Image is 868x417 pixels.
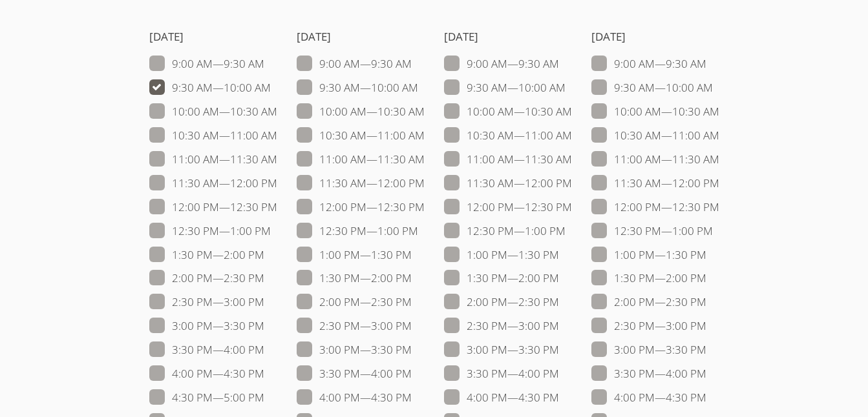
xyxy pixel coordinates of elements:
[149,341,264,358] label: 3:30 PM — 4:00 PM
[297,389,412,406] label: 4:00 PM — 4:30 PM
[149,199,277,216] label: 12:00 PM — 12:30 PM
[591,28,719,45] h4: [DATE]
[591,365,706,382] label: 3:30 PM — 4:00 PM
[444,127,572,144] label: 10:30 AM — 11:00 AM
[149,365,264,382] label: 4:00 PM — 4:30 PM
[444,318,559,334] label: 2:30 PM — 3:00 PM
[591,318,706,334] label: 2:30 PM — 3:00 PM
[149,223,271,239] label: 12:30 PM — 1:00 PM
[444,365,559,382] label: 3:30 PM — 4:00 PM
[149,103,277,120] label: 10:00 AM — 10:30 AM
[444,247,559,263] label: 1:00 PM — 1:30 PM
[444,341,559,358] label: 3:00 PM — 3:30 PM
[297,175,425,192] label: 11:30 AM — 12:00 PM
[297,341,412,358] label: 3:00 PM — 3:30 PM
[297,79,418,96] label: 9:30 AM — 10:00 AM
[297,56,412,72] label: 9:00 AM — 9:30 AM
[591,56,706,72] label: 9:00 AM — 9:30 AM
[591,270,706,287] label: 1:30 PM — 2:00 PM
[297,247,412,263] label: 1:00 PM — 1:30 PM
[444,103,572,120] label: 10:00 AM — 10:30 AM
[149,270,264,287] label: 2:00 PM — 2:30 PM
[297,151,425,168] label: 11:00 AM — 11:30 AM
[591,223,713,239] label: 12:30 PM — 1:00 PM
[149,175,277,192] label: 11:30 AM — 12:00 PM
[297,318,412,334] label: 2:30 PM — 3:00 PM
[297,365,412,382] label: 3:30 PM — 4:00 PM
[297,28,425,45] h4: [DATE]
[444,151,572,168] label: 11:00 AM — 11:30 AM
[444,175,572,192] label: 11:30 AM — 12:00 PM
[444,199,572,216] label: 12:00 PM — 12:30 PM
[444,28,572,45] h4: [DATE]
[297,127,425,144] label: 10:30 AM — 11:00 AM
[149,79,271,96] label: 9:30 AM — 10:00 AM
[591,151,719,168] label: 11:00 AM — 11:30 AM
[591,79,713,96] label: 9:30 AM — 10:00 AM
[591,341,706,358] label: 3:00 PM — 3:30 PM
[591,175,719,192] label: 11:30 AM — 12:00 PM
[444,294,559,310] label: 2:00 PM — 2:30 PM
[149,294,264,310] label: 2:30 PM — 3:00 PM
[444,270,559,287] label: 1:30 PM — 2:00 PM
[297,103,425,120] label: 10:00 AM — 10:30 AM
[149,28,277,45] h4: [DATE]
[444,389,559,406] label: 4:00 PM — 4:30 PM
[591,389,706,406] label: 4:00 PM — 4:30 PM
[149,151,277,168] label: 11:00 AM — 11:30 AM
[149,389,264,406] label: 4:30 PM — 5:00 PM
[149,318,264,334] label: 3:00 PM — 3:30 PM
[149,56,264,72] label: 9:00 AM — 9:30 AM
[591,294,706,310] label: 2:00 PM — 2:30 PM
[444,56,559,72] label: 9:00 AM — 9:30 AM
[591,127,719,144] label: 10:30 AM — 11:00 AM
[297,199,425,216] label: 12:00 PM — 12:30 PM
[444,223,566,239] label: 12:30 PM — 1:00 PM
[149,127,277,144] label: 10:30 AM — 11:00 AM
[444,79,566,96] label: 9:30 AM — 10:00 AM
[591,103,719,120] label: 10:00 AM — 10:30 AM
[297,294,412,310] label: 2:00 PM — 2:30 PM
[591,247,706,263] label: 1:00 PM — 1:30 PM
[149,247,264,263] label: 1:30 PM — 2:00 PM
[297,270,412,287] label: 1:30 PM — 2:00 PM
[297,223,418,239] label: 12:30 PM — 1:00 PM
[591,199,719,216] label: 12:00 PM — 12:30 PM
